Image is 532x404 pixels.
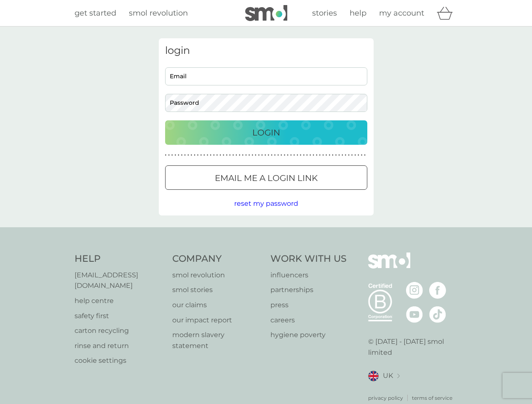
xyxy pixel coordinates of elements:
[75,325,164,336] a: carton recycling
[350,7,366,19] a: help
[368,252,410,281] img: smol
[172,330,262,351] a: modern slavery statement
[368,394,403,402] a: privacy policy
[215,171,318,185] p: Email me a login link
[310,153,311,157] p: ●
[379,8,424,18] span: my account
[165,165,367,190] button: Email me a login link
[322,153,324,157] p: ●
[429,306,446,323] img: visit the smol Tiktok page
[213,153,215,157] p: ●
[368,336,458,358] p: © [DATE] - [DATE] smol limited
[197,153,199,157] p: ●
[274,153,276,157] p: ●
[354,153,356,157] p: ●
[277,153,279,157] p: ●
[312,7,337,19] a: stories
[351,153,353,157] p: ●
[358,153,359,157] p: ●
[165,45,367,57] h3: login
[313,153,314,157] p: ●
[219,153,221,157] p: ●
[361,153,363,157] p: ●
[129,8,188,18] span: smol revolution
[265,153,266,157] p: ●
[406,282,423,299] img: visit the smol Instagram page
[255,153,257,157] p: ●
[284,153,286,157] p: ●
[200,153,202,157] p: ●
[168,153,170,157] p: ●
[75,311,164,322] a: safety first
[338,153,340,157] p: ●
[287,153,289,157] p: ●
[75,7,116,19] a: get started
[178,153,179,157] p: ●
[129,7,188,19] a: smol revolution
[165,153,167,157] p: ●
[245,153,247,157] p: ●
[194,153,195,157] p: ●
[75,295,164,306] a: help centre
[187,153,189,157] p: ●
[249,153,250,157] p: ●
[271,153,273,157] p: ●
[207,153,209,157] p: ●
[306,153,308,157] p: ●
[270,284,347,295] p: partnerships
[75,270,164,291] a: [EMAIL_ADDRESS][DOMAIN_NAME]
[223,153,225,157] p: ●
[75,355,164,366] a: cookie settings
[281,153,282,157] p: ●
[332,153,334,157] p: ●
[406,306,423,323] img: visit the smol Youtube page
[242,153,244,157] p: ●
[270,315,347,326] a: careers
[210,153,211,157] p: ●
[329,153,330,157] p: ●
[184,153,186,157] p: ●
[297,153,298,157] p: ●
[172,284,262,295] a: smol stories
[217,153,218,157] p: ●
[172,252,262,266] h4: Company
[290,153,292,157] p: ●
[345,153,347,157] p: ●
[258,153,260,157] p: ●
[270,330,347,340] p: hygiene poverty
[397,374,400,378] img: select a new location
[326,153,327,157] p: ●
[229,153,231,157] p: ●
[335,153,337,157] p: ●
[75,340,164,351] a: rinse and return
[319,153,321,157] p: ●
[379,7,424,19] a: my account
[75,8,116,18] span: get started
[174,153,176,157] p: ●
[342,153,343,157] p: ●
[172,300,262,311] a: our claims
[233,153,234,157] p: ●
[245,5,287,21] img: smol
[172,270,262,281] a: smol revolution
[383,370,393,381] span: UK
[350,8,366,18] span: help
[437,5,458,21] div: basket
[316,153,318,157] p: ●
[268,153,270,157] p: ●
[252,126,280,139] p: Login
[412,394,452,402] a: terms of service
[191,153,192,157] p: ●
[270,270,347,281] a: influencers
